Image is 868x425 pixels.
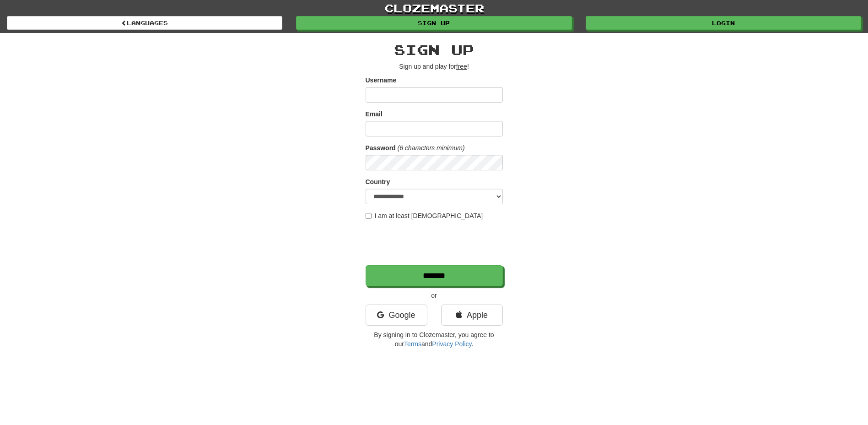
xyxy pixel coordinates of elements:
[366,143,396,153] label: Password
[366,225,505,261] iframe: reCAPTCHA
[366,305,427,326] a: Google
[586,16,861,30] a: Login
[366,76,397,85] label: Username
[366,177,390,186] label: Country
[366,291,503,300] p: or
[296,16,571,30] a: Sign up
[432,340,471,348] a: Privacy Policy
[404,340,421,348] a: Terms
[456,63,467,70] u: free
[441,305,503,326] a: Apple
[366,211,483,220] label: I am at least [DEMOGRAPHIC_DATA]
[366,42,503,57] h2: Sign up
[366,213,372,219] input: I am at least [DEMOGRAPHIC_DATA]
[398,144,465,152] em: (6 characters minimum)
[366,109,383,119] label: Email
[366,330,503,349] p: By signing in to Clozemaster, you agree to our and .
[7,16,282,30] a: Languages
[366,62,503,71] p: Sign up and play for !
